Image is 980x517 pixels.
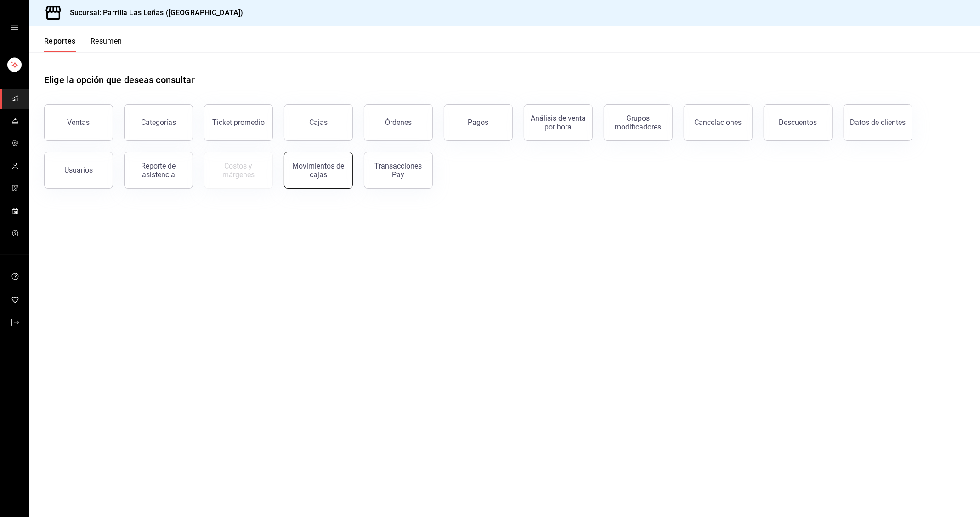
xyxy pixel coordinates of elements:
[764,104,833,141] button: Descuentos
[124,104,193,141] button: Categorías
[44,37,122,52] div: navigation tabs
[610,114,667,131] div: Grupos modificadores
[779,118,817,127] div: Descuentos
[130,162,187,179] div: Reporte de asistencia
[524,104,593,141] button: Análisis de venta por hora
[210,162,267,179] div: Costos y márgenes
[844,104,912,141] button: Datos de clientes
[364,152,433,189] button: Transacciones Pay
[290,162,347,179] div: Movimientos de cajas
[62,7,243,18] h3: Sucursal: Parrilla Las Leñas ([GEOGRAPHIC_DATA])
[124,152,193,189] button: Reporte de asistencia
[468,118,489,127] div: Pagos
[44,73,195,87] h1: Elige la opción que deseas consultar
[68,118,90,127] div: Ventas
[64,166,93,174] div: Usuarios
[44,37,76,52] button: Reportes
[212,118,265,127] div: Ticket promedio
[91,37,122,52] button: Resumen
[44,104,113,141] button: Ventas
[695,118,742,127] div: Cancelaciones
[364,104,433,141] button: Órdenes
[204,104,273,141] button: Ticket promedio
[204,152,273,189] button: Contrata inventarios para ver este reporte
[11,24,18,31] button: open drawer
[530,114,587,131] div: Análisis de venta por hora
[284,104,353,141] a: Cajas
[850,118,906,127] div: Datos de clientes
[370,162,427,179] div: Transacciones Pay
[604,104,673,141] button: Grupos modificadores
[385,118,412,127] div: Órdenes
[284,152,353,189] button: Movimientos de cajas
[684,104,753,141] button: Cancelaciones
[444,104,513,141] button: Pagos
[44,152,113,189] button: Usuarios
[141,118,176,127] div: Categorías
[309,117,328,128] div: Cajas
